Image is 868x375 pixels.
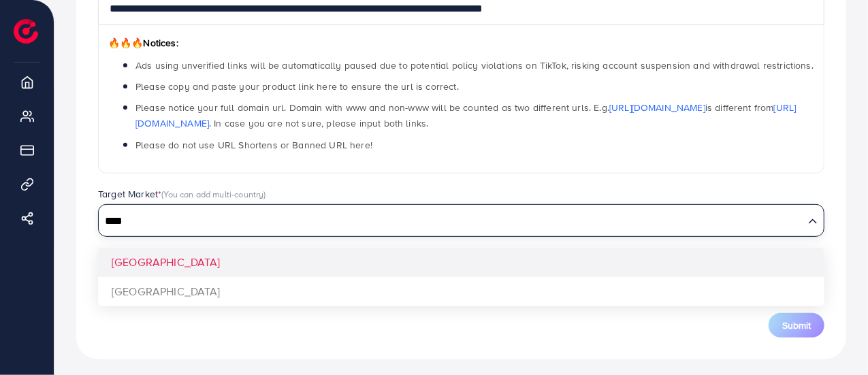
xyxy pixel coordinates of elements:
[135,59,814,72] span: Ads using unverified links will be automatically paused due to potential policy violations on Tik...
[135,101,797,130] span: Please notice your full domain url. Domain with www and non-www will be counted as two different ...
[810,314,858,365] iframe: Chat
[108,36,143,50] span: 🔥🔥🔥
[98,248,824,277] li: [GEOGRAPHIC_DATA]
[100,211,803,232] input: Search for option
[98,277,824,306] li: [GEOGRAPHIC_DATA]
[98,204,824,237] div: Search for option
[14,19,38,44] img: logo
[108,36,178,50] span: Notices:
[769,313,824,338] button: Submit
[782,319,811,332] span: Submit
[161,188,266,200] span: (You can add multi-country)
[609,101,705,114] a: [URL][DOMAIN_NAME]
[135,80,459,93] span: Please copy and paste your product link here to ensure the url is correct.
[98,187,266,201] label: Target Market
[135,138,372,152] span: Please do not use URL Shortens or Banned URL here!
